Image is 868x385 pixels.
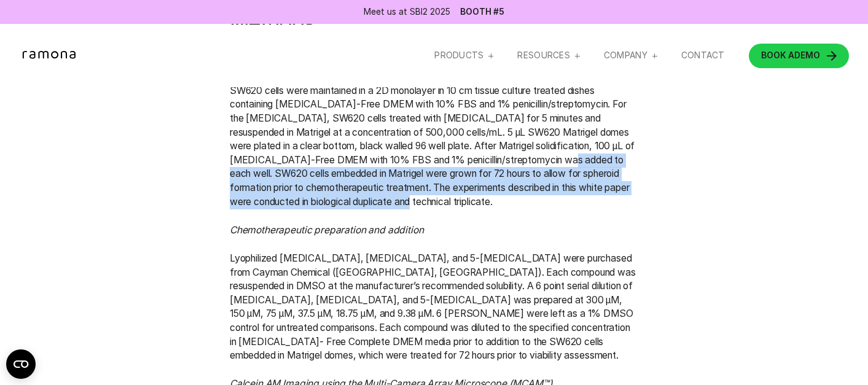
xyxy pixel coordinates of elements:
div: Meet us at SBI2 2025 [364,6,450,18]
div: RESOURCES [517,50,569,61]
div: DEMO [761,52,820,60]
div: Products [434,50,493,61]
a: BOOK ADEMO [749,44,849,68]
div: Company [604,50,657,61]
div: RESOURCES [517,50,579,61]
a: home [19,51,82,61]
div: Company [604,50,647,61]
a: Booth #5 [460,8,504,17]
p: SW620 cells were maintained in a 2D monolayer in 10 cm tissue culture treated dishes containing [... [230,84,638,224]
span: BOOK A [761,50,794,60]
div: Products [434,50,483,61]
a: Contact [681,50,725,61]
em: Chemotherapeutic preparation and addition [230,224,424,236]
p: Lyophilized [MEDICAL_DATA], [MEDICAL_DATA], and 5-[MEDICAL_DATA] were purchased from Cayman Chemi... [230,252,638,377]
button: Open CMP widget [6,349,36,379]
